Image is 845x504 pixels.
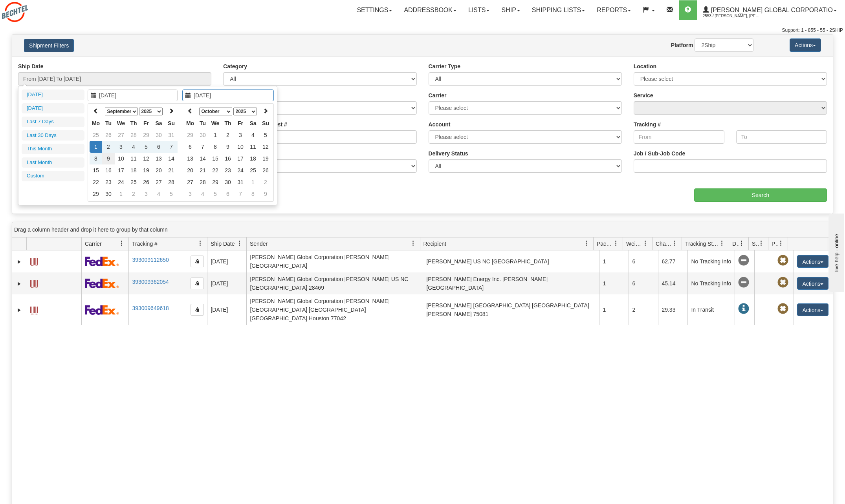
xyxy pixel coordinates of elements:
th: Su [259,117,272,129]
td: 5 [165,188,178,200]
span: Ship Date [211,240,235,248]
td: 3 [184,188,196,200]
td: 12 [259,141,272,153]
span: Packages [597,240,613,248]
td: [PERSON_NAME] Global Corporation [PERSON_NAME][GEOGRAPHIC_DATA] [GEOGRAPHIC_DATA] [GEOGRAPHIC_DAT... [246,294,423,325]
td: 31 [165,129,178,141]
th: Tu [102,117,115,129]
td: [PERSON_NAME] US NC [GEOGRAPHIC_DATA] [423,250,599,272]
img: 2 - FedEx Express® [85,278,119,288]
td: 26 [140,176,152,188]
span: Sender [250,240,268,248]
td: 20 [184,164,196,176]
td: 5 [209,188,222,200]
td: [DATE] [207,250,246,272]
input: To [736,130,827,144]
td: 2 [222,129,234,141]
label: Account [429,121,451,128]
td: 9 [222,141,234,153]
td: In Transit [687,294,735,325]
a: Settings [351,0,398,20]
a: Expand [15,280,23,288]
li: [DATE] [22,89,84,100]
button: Actions [797,303,829,316]
td: 25 [127,176,140,188]
td: 17 [234,153,247,164]
td: 27 [115,129,127,141]
label: Job / Sub-Job Code [634,150,685,157]
td: 18 [247,153,259,164]
td: 12 [140,153,152,164]
td: [DATE] [207,294,246,325]
td: 22 [209,164,222,176]
a: Reports [591,0,637,20]
td: 7 [196,141,209,153]
td: 30 [196,129,209,141]
td: 8 [90,153,102,164]
a: Weight filter column settings [639,237,652,250]
span: Pickup Status [772,240,778,248]
td: 6 [184,141,196,153]
td: 20 [152,164,165,176]
li: [DATE] [22,103,84,114]
label: Ship Date [18,62,44,70]
th: Fr [140,117,152,129]
td: 13 [184,153,196,164]
td: 30 [102,188,115,200]
th: Mo [90,117,102,129]
a: Label [30,303,38,316]
td: 8 [209,141,222,153]
div: Support: 1 - 855 - 55 - 2SHIP [2,27,843,34]
td: No Tracking Info [687,272,735,294]
a: Tracking Status filter column settings [715,237,729,250]
th: Fr [234,117,247,129]
a: Expand [15,258,23,266]
td: 3 [140,188,152,200]
td: 15 [209,153,222,164]
label: Carrier [429,91,447,99]
td: No Tracking Info [687,250,735,272]
td: 6 [152,141,165,153]
button: Actions [790,38,821,52]
td: 25 [90,129,102,141]
td: 62.77 [658,250,687,272]
label: Delivery Status [429,150,468,157]
img: 2 - FedEx Express® [85,256,119,266]
td: 1 [599,272,629,294]
label: Carrier Type [429,62,460,70]
span: Tracking Status [685,240,719,248]
div: grid grouping header [12,222,833,237]
td: 28 [196,176,209,188]
input: From [634,130,724,144]
td: 31 [234,176,247,188]
td: 5 [259,129,272,141]
td: 28 [165,176,178,188]
td: 4 [196,188,209,200]
label: Category [223,62,247,70]
span: Recipient [423,240,446,248]
td: 21 [196,164,209,176]
a: [PERSON_NAME] Global Corporatio 2553 / [PERSON_NAME], [PERSON_NAME] [697,0,843,20]
th: We [115,117,127,129]
td: 14 [165,153,178,164]
th: Tu [196,117,209,129]
button: Actions [797,255,829,268]
a: Delivery Status filter column settings [735,237,748,250]
td: 13 [152,153,165,164]
a: Recipient filter column settings [580,237,593,250]
a: 393009362054 [132,279,169,285]
td: 16 [102,164,115,176]
td: 7 [234,188,247,200]
div: live help - online [6,7,73,13]
button: Copy to clipboard [191,304,204,316]
td: 24 [234,164,247,176]
td: 11 [127,153,140,164]
td: 1 [247,176,259,188]
td: 18 [127,164,140,176]
span: Pickup Not Assigned [777,255,788,266]
td: 2 [127,188,140,200]
a: Pickup Status filter column settings [774,237,788,250]
th: Sa [152,117,165,129]
li: Last 7 Days [22,117,84,127]
td: 29 [140,129,152,141]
